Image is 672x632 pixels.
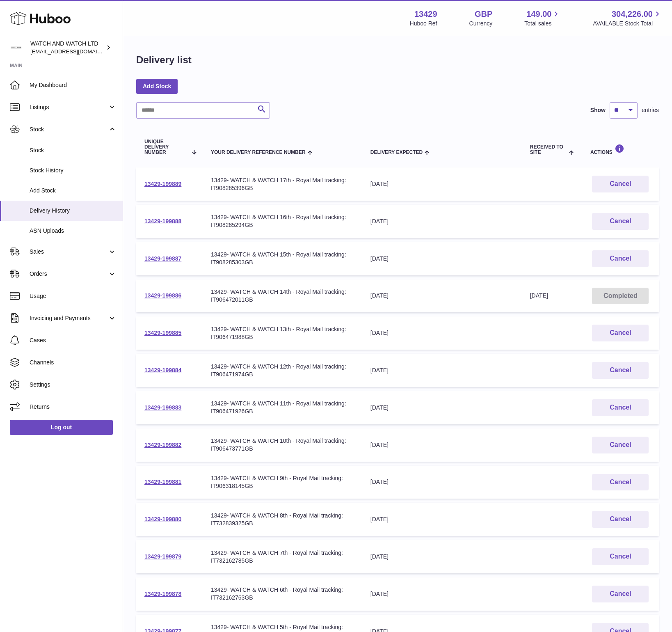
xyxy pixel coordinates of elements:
[370,292,514,300] div: [DATE]
[30,103,108,111] span: Listings
[370,515,514,523] div: [DATE]
[592,586,649,602] button: Cancel
[30,81,117,89] span: My Dashboard
[30,147,117,154] span: Stock
[370,218,514,225] div: [DATE]
[136,79,178,94] a: Add Stock
[211,363,354,378] div: 13429- WATCH & WATCH 12th - Royal Mail tracking: IT906471974GB
[144,218,181,224] a: 13429-199888
[370,150,423,155] span: Delivery Expected
[642,106,659,114] span: entries
[530,144,567,155] span: Received to Site
[144,516,181,522] a: 13429-199880
[590,144,651,155] div: Actions
[211,213,354,229] div: 13429- WATCH & WATCH 16th - Royal Mail tracking: IT908285294GB
[211,549,354,565] div: 13429- WATCH & WATCH 7th - Royal Mail tracking: IT732162785GB
[211,400,354,415] div: 13429- WATCH & WATCH 11th - Royal Mail tracking: IT906471926GB
[211,288,354,304] div: 13429- WATCH & WATCH 14th - Royal Mail tracking: IT906472011GB
[370,590,514,598] div: [DATE]
[592,250,649,267] button: Cancel
[370,553,514,561] div: [DATE]
[144,367,181,373] a: 13429-199884
[592,325,649,341] button: Cancel
[211,586,354,602] div: 13429- WATCH & WATCH 6th - Royal Mail tracking: IT732162763GB
[30,48,121,55] span: [EMAIL_ADDRESS][DOMAIN_NAME]
[410,20,437,27] div: Huboo Ref
[593,9,662,27] a: 304,226.00 AVAILABLE Stock Total
[211,251,354,266] div: 13429- WATCH & WATCH 15th - Royal Mail tracking: IT908285303GB
[592,548,649,565] button: Cancel
[30,248,108,256] span: Sales
[370,478,514,486] div: [DATE]
[30,292,117,300] span: Usage
[475,9,492,20] strong: GBP
[592,399,649,416] button: Cancel
[30,167,117,174] span: Stock History
[144,591,181,597] a: 13429-199878
[211,437,354,453] div: 13429- WATCH & WATCH 10th - Royal Mail tracking: IT906473771GB
[370,366,514,374] div: [DATE]
[144,255,181,262] a: 13429-199887
[30,403,117,411] span: Returns
[30,126,108,133] span: Stock
[592,213,649,230] button: Cancel
[593,20,662,27] span: AVAILABLE Stock Total
[30,40,104,55] div: WATCH AND WATCH LTD
[524,9,561,27] a: 149.00 Total sales
[30,187,117,195] span: Add Stock
[592,362,649,379] button: Cancel
[30,381,117,389] span: Settings
[592,474,649,491] button: Cancel
[30,227,117,235] span: ASN Uploads
[414,9,437,20] strong: 13429
[592,437,649,453] button: Cancel
[590,106,606,114] label: Show
[10,41,22,54] img: baris@watchandwatch.co.uk
[211,176,354,192] div: 13429- WATCH & WATCH 17th - Royal Mail tracking: IT908285396GB
[612,9,653,20] span: 304,226.00
[370,404,514,412] div: [DATE]
[144,330,181,336] a: 13429-199885
[469,20,493,27] div: Currency
[211,512,354,527] div: 13429- WATCH & WATCH 8th - Royal Mail tracking: IT732839325GB
[370,180,514,188] div: [DATE]
[211,474,354,490] div: 13429- WATCH & WATCH 9th - Royal Mail tracking: IT906318145GB
[144,292,181,299] a: 13429-199886
[144,404,181,411] a: 13429-199883
[30,314,108,322] span: Invoicing and Payments
[211,150,306,155] span: Your Delivery Reference Number
[370,329,514,337] div: [DATE]
[211,325,354,341] div: 13429- WATCH & WATCH 13th - Royal Mail tracking: IT906471988GB
[530,292,548,299] span: [DATE]
[136,53,192,66] h1: Delivery list
[370,441,514,449] div: [DATE]
[144,181,181,187] a: 13429-199889
[524,20,561,27] span: Total sales
[370,255,514,263] div: [DATE]
[144,553,181,560] a: 13429-199879
[30,207,117,215] span: Delivery History
[592,511,649,528] button: Cancel
[30,270,108,278] span: Orders
[144,479,181,485] a: 13429-199881
[526,9,551,20] span: 149.00
[144,139,187,156] span: Unique Delivery Number
[592,176,649,192] button: Cancel
[144,442,181,448] a: 13429-199882
[30,359,117,366] span: Channels
[10,420,113,435] a: Log out
[30,337,117,344] span: Cases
